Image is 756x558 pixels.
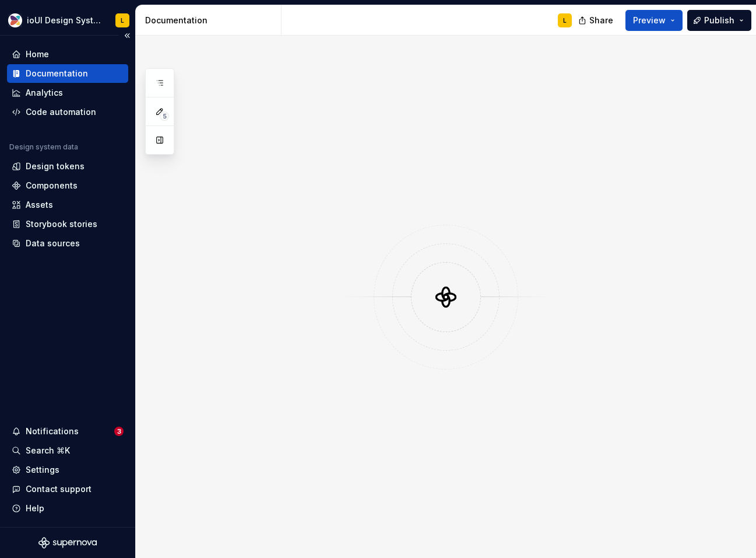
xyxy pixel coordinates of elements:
[2,8,133,33] button: ioUI Design SystemL
[26,445,70,456] div: Search ⌘K
[26,68,88,79] div: Documentation
[572,10,621,31] button: Share
[121,16,124,25] div: L
[160,111,169,121] span: 5
[7,480,128,498] button: Contact support
[26,48,49,60] div: Home
[119,27,135,44] button: Collapse sidebar
[7,461,128,479] a: Settings
[26,106,96,118] div: Code automation
[27,15,101,26] div: ioUI Design System
[9,142,78,152] div: Design system data
[687,10,751,31] button: Publish
[8,13,22,27] img: 29c53f4a-e651-4209-9578-40d578870ae6.png
[625,10,683,31] button: Preview
[26,180,78,191] div: Components
[7,64,128,83] a: Documentation
[114,427,124,436] span: 3
[26,426,79,437] div: Notifications
[26,503,44,514] div: Help
[589,15,613,26] span: Share
[7,103,128,121] a: Code automation
[26,87,63,99] div: Analytics
[7,45,128,64] a: Home
[7,499,128,518] button: Help
[7,234,128,253] a: Data sources
[26,161,85,172] div: Design tokens
[26,464,59,476] div: Settings
[7,83,128,102] a: Analytics
[26,238,80,249] div: Data sources
[145,15,276,26] div: Documentation
[563,16,567,25] div: L
[704,15,734,26] span: Publish
[7,215,128,233] a: Storybook stories
[26,218,97,230] div: Storybook stories
[7,422,128,441] button: Notifications3
[633,15,666,26] span: Preview
[26,199,53,211] div: Assets
[38,537,97,549] svg: Supernova Logo
[26,483,92,495] div: Contact support
[7,176,128,195] a: Components
[7,196,128,214] a: Assets
[7,441,128,460] button: Search ⌘K
[7,157,128,176] a: Design tokens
